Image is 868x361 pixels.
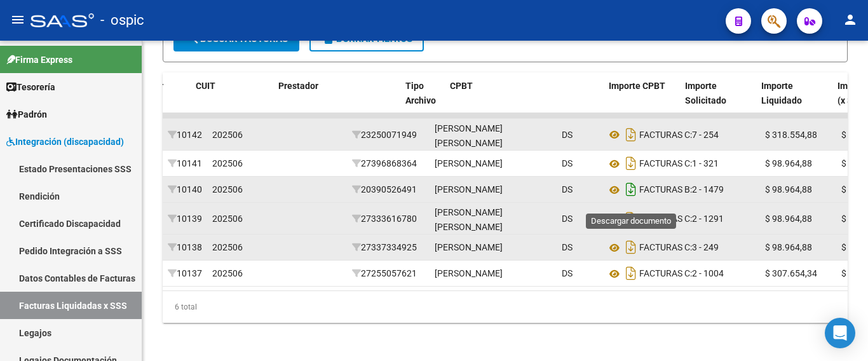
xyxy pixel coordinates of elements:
span: DS [562,268,573,278]
div: 1 - 321 [606,153,755,174]
div: 10141 [168,156,202,171]
i: Descargar documento [623,263,639,283]
span: Integración (discapacidad) [6,135,124,149]
span: Prestador [278,81,318,91]
i: Descargar documento [623,179,639,200]
span: 202506 [212,214,243,224]
div: 10137 [168,266,202,281]
span: FACTURAS C: [639,159,692,169]
div: 10138 [168,240,202,255]
div: 20390526491 [352,182,424,197]
span: $ 307.654,34 [765,268,817,278]
div: 27333616780 [352,212,424,226]
span: DS [562,158,573,168]
span: $ 98.964,88 [765,242,812,252]
span: 202506 [212,184,243,194]
datatable-header-cell: Prestador [273,72,400,128]
datatable-header-cell: Importe CPBT [604,72,680,128]
div: 10142 [168,128,202,142]
div: [PERSON_NAME] [435,240,503,255]
datatable-header-cell: CUIT [191,72,273,128]
span: - ospic [100,6,144,34]
span: 202506 [212,130,243,140]
span: FACTURAS C: [639,130,692,140]
span: 202506 [212,242,243,252]
span: DS [562,130,573,140]
span: CUIT [196,81,215,91]
datatable-header-cell: CPBT [445,72,604,128]
span: Tesorería [6,80,55,94]
span: Padrón [6,107,47,121]
div: Open Intercom Messenger [825,318,855,348]
span: DS [562,184,573,194]
i: Descargar documento [623,153,639,174]
div: 3 - 249 [606,237,755,257]
span: $ 98.964,88 [765,214,812,224]
span: Firma Express [6,53,72,67]
div: 2 - 1291 [606,208,755,229]
div: [PERSON_NAME] [435,156,503,171]
span: $ 98.964,88 [765,158,812,168]
datatable-header-cell: Importe Liquidado [756,72,832,128]
div: [PERSON_NAME] [435,182,503,197]
span: $ 98.964,88 [765,184,812,194]
datatable-header-cell: Tipo Archivo [400,72,445,128]
div: 6 total [163,291,848,323]
span: Tipo Archivo [405,81,436,106]
span: FACTURAS C: [639,214,692,224]
span: FACTURAS B: [639,185,692,195]
span: FACTURAS C: [639,269,692,279]
mat-icon: menu [10,12,25,27]
div: 2 - 1479 [606,179,755,200]
div: 27396868364 [352,156,424,171]
span: Importe CPBT [609,81,665,91]
span: Borrar Filtros [321,33,412,44]
i: Descargar documento [623,237,639,257]
div: [PERSON_NAME] [PERSON_NAME] [435,121,552,151]
span: DS [562,214,573,224]
i: Descargar documento [623,125,639,145]
div: 27255057621 [352,266,424,281]
div: 23250071949 [352,128,424,142]
i: Descargar documento [623,208,639,229]
span: $ 318.554,88 [765,130,817,140]
span: CPBT [450,81,473,91]
span: Importe Solicitado [685,81,726,106]
span: 202506 [212,158,243,168]
span: 202506 [212,268,243,278]
div: 10139 [168,212,202,226]
div: [PERSON_NAME] [435,266,503,281]
mat-icon: person [843,12,858,27]
div: 7 - 254 [606,125,755,145]
span: DS [562,242,573,252]
div: [PERSON_NAME] [PERSON_NAME] [435,205,552,235]
span: Importe Liquidado [761,81,802,106]
div: 10140 [168,182,202,197]
datatable-header-cell: Importe Solicitado [680,72,756,128]
span: Buscar Facturas [185,33,288,44]
div: 27337334925 [352,240,424,255]
span: FACTURAS C: [639,243,692,253]
div: 2 - 1004 [606,263,755,283]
